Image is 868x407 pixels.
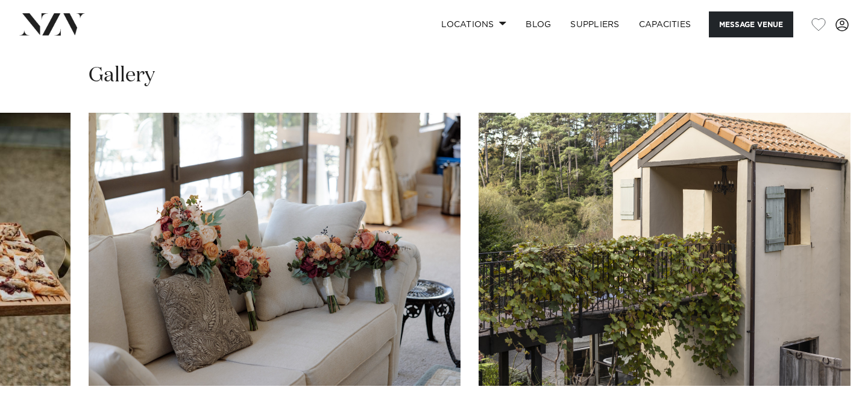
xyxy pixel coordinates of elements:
a: BLOG [516,11,561,37]
a: SUPPLIERS [561,11,629,37]
h2: Gallery [89,62,155,89]
swiper-slide: 18 / 20 [89,113,461,386]
a: Locations [432,11,516,37]
a: Capacities [629,11,701,37]
swiper-slide: 19 / 20 [479,113,851,386]
button: Message Venue [709,11,793,37]
img: nzv-logo.png [19,13,85,35]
